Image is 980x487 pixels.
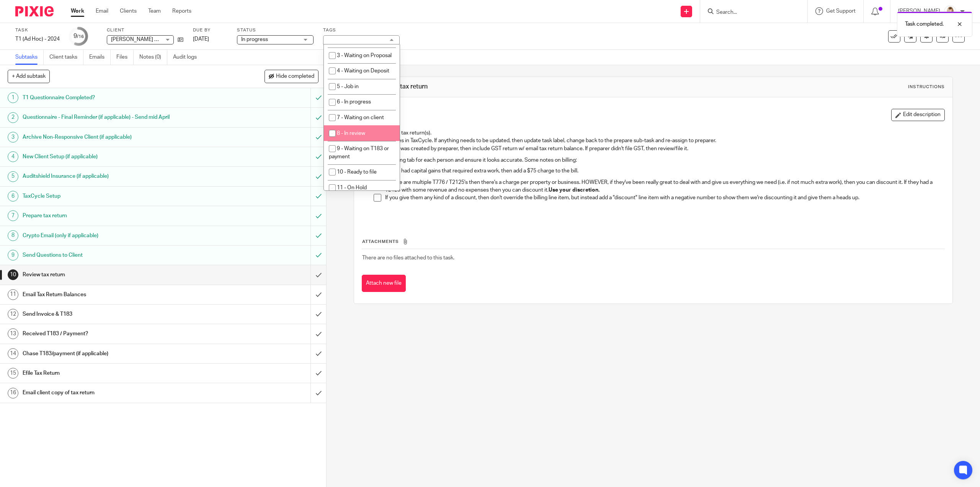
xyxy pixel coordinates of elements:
span: Hide completed [276,74,314,80]
button: + Add subtask [8,70,50,83]
h1: Auditshield Insurance (if applicable) [23,171,209,182]
div: 1 [8,92,18,103]
div: 9 [73,32,84,41]
label: Client [107,27,183,33]
div: 13 [8,328,18,339]
div: 14 [8,348,18,359]
div: 8 [8,230,18,241]
button: Attach new file [362,275,406,292]
p: Task completed. [905,20,944,28]
span: 4 - Waiting on Deposit [337,68,389,74]
div: 9 [8,250,18,261]
a: Clients [120,7,137,15]
button: Hide completed [265,70,318,83]
h1: Questionnaire - Final Reminder (if applicable) - Send mid April [23,112,209,123]
div: 4 [8,151,18,162]
h1: Chase T183/payment (if applicable) [23,348,209,359]
span: 11 - On Hold [337,185,367,190]
p: Review billing tab for each person and ensure it looks accurate. Some notes on billing: [374,156,944,164]
a: Files [116,50,134,65]
h1: Archive Non-Responsive Client (if applicable) [23,131,209,143]
div: 11 [8,289,18,300]
div: 7 [8,210,18,221]
a: Work [71,7,84,15]
span: In progress [241,37,268,42]
div: 15 [8,368,18,379]
h1: T1 Questionnaire Completed? [23,92,209,103]
button: Edit description [891,109,945,121]
small: /16 [77,34,84,39]
a: Notes (0) [139,50,167,65]
h1: Crypto Email (only if applicable) [23,230,209,241]
div: 3 [8,132,18,143]
p: If there are multiple T776 / T2125's then there's a charge per property or business. HOWEVER, if ... [385,179,944,194]
span: 9 - Waiting on T183 or payment [329,146,389,159]
a: Reports [172,7,191,15]
h1: Send Questions to Client [23,249,209,261]
span: 7 - Waiting on client [337,115,384,120]
span: 3 - Waiting on Proposal [337,53,392,58]
p: If you give them any kind of a discount, then don't override the billing line item, but instead a... [385,194,944,202]
a: Audit logs [173,50,203,65]
h1: Send Invoice & T183 [23,308,209,320]
a: Email [96,7,108,15]
p: If they had capital gains that required extra work, then add a $75 charge to the bill. [385,167,944,175]
span: [DATE] [193,36,209,42]
h1: TaxCycle Setup [23,190,209,202]
h1: Received T183 / Payment? [23,328,209,339]
h1: Review tax return [378,83,670,91]
img: Tayler%20Headshot%20Compressed%20Resized%202.jpg [944,5,956,18]
div: 6 [8,191,18,202]
p: If GST task was created by preparer, then include GST return w/ email tax return balance. If prep... [374,145,944,152]
span: 8 - In review [337,131,365,136]
div: Instructions [908,84,945,90]
h1: Email Tax Return Balances [23,289,209,300]
div: 2 [8,112,18,123]
strong: Use your discretion. [549,187,599,193]
h1: Prepare tax return [23,210,209,221]
label: Tags [323,27,400,33]
span: 5 - Job in [337,84,359,89]
span: 6 - In progress [337,99,371,105]
span: [PERSON_NAME] & [PERSON_NAME]-Blue [111,37,214,42]
h1: Efile Tax Return [23,367,209,379]
img: Pixie [15,6,54,16]
div: 5 [8,171,18,182]
a: Subtasks [15,50,44,65]
a: Client tasks [49,50,83,65]
div: 16 [8,388,18,398]
a: Emails [89,50,111,65]
label: Status [237,27,314,33]
label: Due by [193,27,227,33]
a: Team [148,7,161,15]
div: T1 (Ad Hoc) - 2024 [15,35,60,43]
h1: Review tax return [23,269,209,280]
span: There are no files attached to this task. [362,255,454,261]
h1: New Client Setup (if applicable) [23,151,209,162]
p: Review the tax return(s). -Use queries in TaxCycle. If anything needs to be updated, then update ... [374,129,944,145]
span: 10 - Ready to file [337,169,377,175]
span: Attachments [362,239,399,244]
div: 10 [8,269,18,280]
label: Task [15,27,60,33]
div: 12 [8,309,18,320]
h1: Email client copy of tax return [23,387,209,398]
